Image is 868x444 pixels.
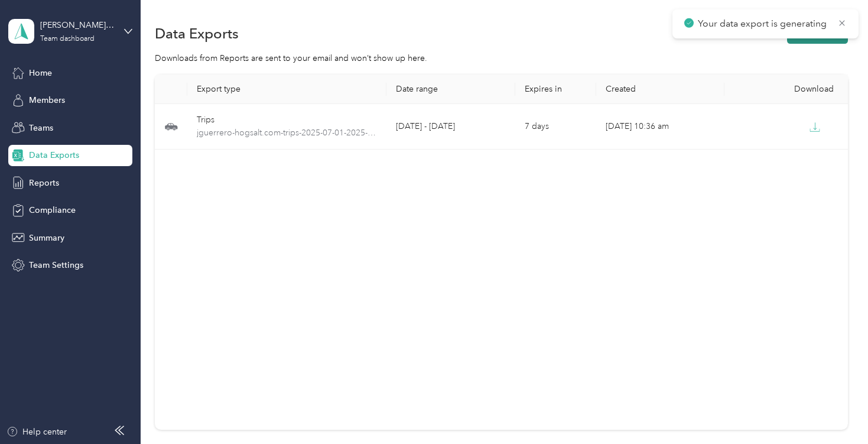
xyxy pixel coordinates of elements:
[197,114,378,127] div: Trips
[6,426,67,438] button: Help center
[29,94,65,106] span: Members
[29,67,52,79] span: Home
[515,74,596,104] th: Expires in
[40,19,114,31] div: [PERSON_NAME] team
[698,17,829,31] p: Your data export is generating
[29,232,64,244] span: Summary
[596,74,725,104] th: Created
[802,378,868,444] iframe: Everlance-gr Chat Button Frame
[515,104,596,150] td: 7 days
[29,122,53,134] span: Teams
[155,27,239,40] h1: Data Exports
[40,35,95,43] div: Team dashboard
[29,259,83,271] span: Team Settings
[596,104,725,150] td: [DATE] 10:36 am
[734,84,844,94] div: Download
[197,127,378,140] span: jguerrero-hogsalt.com-trips-2025-07-01-2025-07-31.xlsx
[29,149,79,161] span: Data Exports
[155,52,847,64] div: Downloads from Reports are sent to your email and won’t show up here.
[29,204,76,216] span: Compliance
[386,74,515,104] th: Date range
[29,177,59,189] span: Reports
[386,104,515,150] td: [DATE] - [DATE]
[187,74,387,104] th: Export type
